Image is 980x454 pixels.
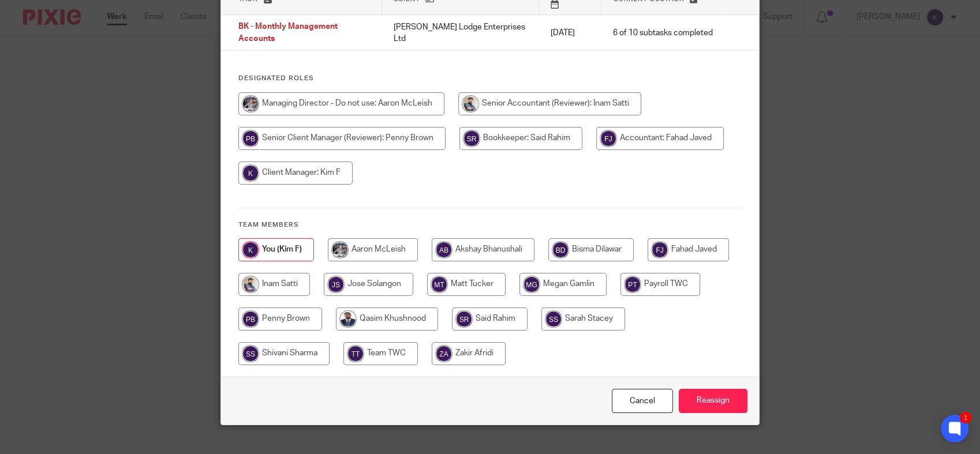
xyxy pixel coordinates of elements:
[601,15,724,51] td: 6 of 10 subtasks completed
[238,220,742,230] h4: Team members
[394,21,528,45] p: [PERSON_NAME] Lodge Enterprises Ltd
[238,23,338,43] span: BK - Monthly Management Accounts
[612,389,673,414] a: Close this dialog window
[679,389,747,414] input: Reassign
[238,74,742,83] h4: Designated Roles
[550,27,590,39] p: [DATE]
[960,412,971,423] div: 1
